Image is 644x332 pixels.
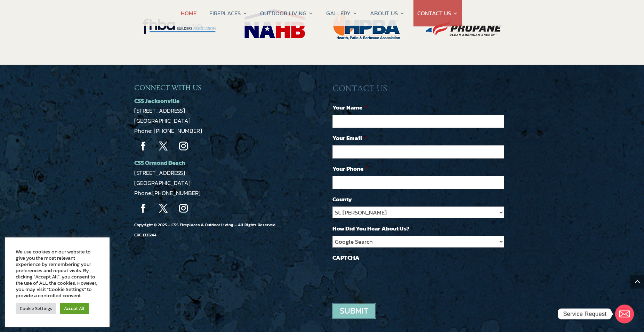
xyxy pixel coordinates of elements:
[154,138,172,155] a: Follow on X
[60,303,89,314] a: Accept All
[154,200,172,217] a: Follow on X
[16,249,99,299] div: We use cookies on our website to give you the most relevant experience by remembering your prefer...
[134,200,152,217] a: Follow on Facebook
[134,188,201,197] span: Phone:
[332,265,438,292] iframe: reCAPTCHA
[332,225,410,232] label: How Did You Hear About Us?
[175,200,192,217] a: Follow on Instagram
[152,188,201,197] a: [PHONE_NUMBER]
[134,106,185,115] a: [STREET_ADDRESS]
[332,303,376,319] input: Submit
[615,305,634,323] a: Email
[134,168,185,177] a: [STREET_ADDRESS]
[134,126,202,135] a: Phone: [PHONE_NUMBER]
[332,134,368,142] label: Your Email
[134,138,152,155] a: Follow on Facebook
[134,222,275,238] span: Copyright © 2025 – CSS Fireplaces & Outdoor Living – All Rights Reserved
[332,104,368,111] label: Your Name
[134,116,191,125] a: [GEOGRAPHIC_DATA]
[332,83,510,97] h3: CONTACT US
[16,303,56,314] a: Cookie Settings
[332,195,352,203] label: County
[332,254,360,261] label: CAPTCHA
[134,96,179,105] a: CSS Jacksonville
[134,232,156,238] span: CRC 1331244
[332,165,369,172] label: Your Phone
[175,138,192,155] a: Follow on Instagram
[134,158,185,167] a: CSS Ormond Beach
[134,84,201,92] span: CONNECT WITH US
[134,178,191,187] a: [GEOGRAPHIC_DATA]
